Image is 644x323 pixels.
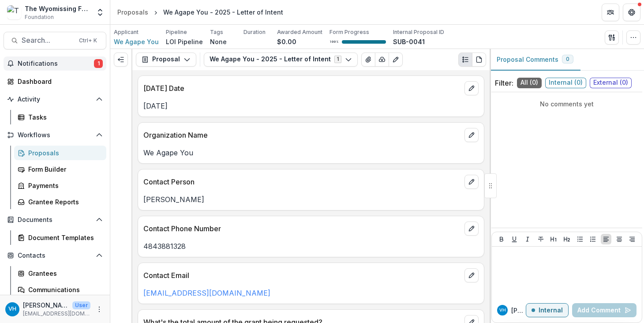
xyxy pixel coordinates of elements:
p: Internal [539,307,563,314]
p: Contact Phone Number [143,223,461,234]
span: Contacts [18,252,92,259]
button: Plaintext view [458,53,472,67]
span: All ( 0 ) [517,78,542,88]
div: Proposals [117,8,148,17]
button: Strike [535,234,546,244]
button: Open Workflows [4,128,106,142]
p: Applicant [114,28,139,36]
div: Proposals [28,148,99,158]
p: [DATE] [143,101,479,111]
div: Dashboard [18,77,99,86]
span: Activity [18,96,92,103]
button: Search... [4,32,106,49]
div: The Wyomissing Foundation [25,4,90,13]
a: Proposals [14,146,106,160]
span: Workflows [18,131,92,139]
div: Form Builder [28,165,99,174]
button: Add Comment [572,303,637,317]
button: Heading 1 [548,234,559,244]
button: Get Help [623,4,640,21]
div: Grantee Reports [28,197,99,207]
div: Grantees [28,269,99,278]
p: No comments yet [495,99,639,109]
span: 1 [94,59,103,68]
p: Duration [243,28,266,36]
span: Foundation [25,13,54,21]
button: Open Activity [4,92,106,106]
p: None [210,37,227,46]
p: Organization Name [143,130,461,140]
p: [PERSON_NAME] [143,194,479,205]
p: Pipeline [166,28,187,36]
span: Internal ( 0 ) [545,78,586,88]
p: Form Progress [329,28,369,36]
button: More [94,304,105,315]
button: Proposal Comments [490,49,580,71]
p: Contact Person [143,177,461,187]
div: Document Templates [28,233,99,242]
a: Document Templates [14,230,106,245]
p: Contact Email [143,270,461,281]
button: Partners [602,4,619,21]
p: Internal Proposal ID [393,28,444,36]
p: $0.00 [277,37,296,46]
p: [EMAIL_ADDRESS][DOMAIN_NAME] [23,310,90,318]
button: Open entity switcher [94,4,106,21]
a: Proposals [114,6,152,19]
span: Search... [22,36,74,45]
button: Italicize [522,234,533,244]
p: [PERSON_NAME] [511,306,526,315]
button: Ordered List [588,234,598,244]
button: Notifications1 [4,56,106,71]
a: Form Builder [14,162,106,177]
button: View Attached Files [361,53,375,67]
div: Valeri Harteg [8,306,16,312]
img: The Wyomissing Foundation [7,5,21,19]
button: edit [464,81,479,95]
a: Grantee Reports [14,195,106,209]
a: Payments [14,178,106,193]
a: Tasks [14,110,106,124]
a: We Agape You [114,37,159,46]
button: Open Documents [4,213,106,227]
button: Heading 2 [562,234,572,244]
div: Valeri Harteg [499,308,506,312]
div: Communications [28,285,99,294]
p: We Agape You [143,147,479,158]
p: [DATE] Date [143,83,461,94]
div: Ctrl + K [77,36,99,45]
button: Edit as form [389,53,403,67]
a: [EMAIL_ADDRESS][DOMAIN_NAME] [143,289,270,297]
button: Align Center [614,234,625,244]
button: PDF view [472,53,486,67]
p: LOI Pipeline [166,37,203,46]
button: edit [464,128,479,142]
span: 0 [566,56,569,62]
a: Grantees [14,266,106,281]
div: Tasks [28,113,99,122]
p: Tags [210,28,223,36]
a: Dashboard [4,74,106,89]
p: Awarded Amount [277,28,322,36]
span: Notifications [18,60,94,68]
p: Filter: [495,78,513,88]
nav: breadcrumb [114,6,287,19]
button: Internal [526,303,569,317]
button: Bold [496,234,507,244]
button: edit [464,268,479,282]
a: Communications [14,282,106,297]
button: Align Right [627,234,637,244]
button: Underline [509,234,520,244]
div: We Agape You - 2025 - Letter of Intent [163,8,283,17]
span: External ( 0 ) [590,78,632,88]
button: edit [464,175,479,189]
p: SUB-0041 [393,37,425,46]
p: 4843881328 [143,241,479,252]
p: [PERSON_NAME] [23,300,69,310]
button: Open Contacts [4,248,106,263]
span: Documents [18,216,92,224]
div: Payments [28,181,99,190]
button: edit [464,222,479,236]
button: Bullet List [575,234,585,244]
